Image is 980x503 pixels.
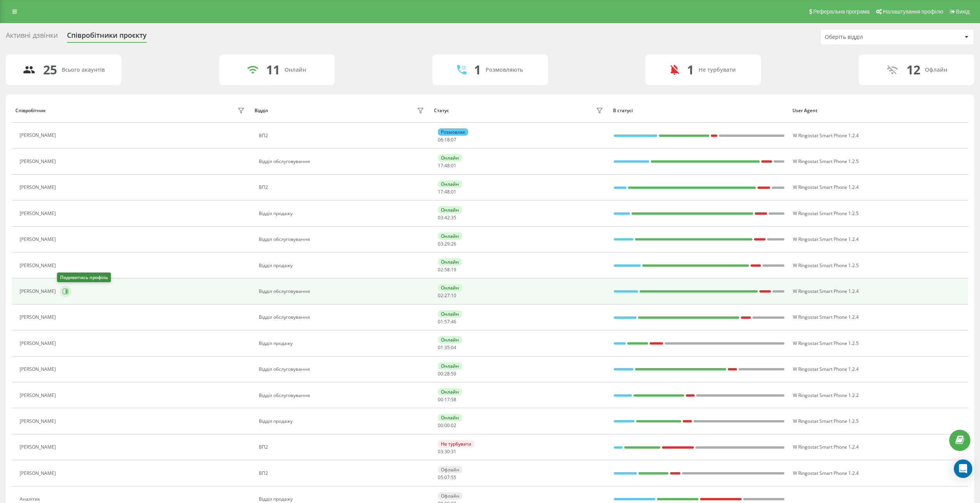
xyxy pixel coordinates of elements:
span: 17 [444,396,450,403]
span: W Ringostat Smart Phone 1.2.5 [793,340,859,347]
div: Відділ продажу [259,211,426,216]
span: 01 [438,344,443,351]
span: 02 [438,292,443,299]
div: [PERSON_NAME] [20,444,58,450]
div: Оберіть відділ [825,34,917,40]
div: Не турбувати [699,67,736,73]
div: Онлайн [438,336,462,343]
span: 03 [438,241,443,247]
span: 18 [444,136,450,143]
div: Всього акаунтів [62,67,105,73]
div: Співробітник [15,108,46,113]
div: 12 [906,62,920,77]
span: W Ringostat Smart Phone 1.2.5 [793,158,859,165]
div: Open Intercom Messenger [954,459,972,478]
span: 06 [438,136,443,143]
div: : : [438,397,456,402]
span: 48 [444,162,450,169]
div: : : [438,449,456,454]
div: : : [438,189,456,195]
div: [PERSON_NAME] [20,341,58,346]
span: W Ringostat Smart Phone 1.2.5 [793,210,859,217]
div: Відділ продажу [259,496,426,502]
span: 01 [438,318,443,325]
div: В статусі [613,108,785,113]
span: 57 [444,318,450,325]
div: : : [438,475,456,480]
span: 27 [444,292,450,299]
span: 29 [444,241,450,247]
div: Офлайн [925,67,947,73]
span: W Ringostat Smart Phone 1.2.4 [793,236,859,242]
div: : : [438,137,456,143]
div: [PERSON_NAME] [20,471,58,476]
span: 00 [444,422,450,429]
div: Онлайн [438,284,462,291]
span: W Ringostat Smart Phone 1.2.4 [793,288,859,294]
div: Відділ обслуговування [259,367,426,372]
span: W Ringostat Smart Phone 1.2.4 [793,470,859,476]
div: Відділ обслуговування [259,315,426,320]
span: 01 [451,162,456,169]
span: 58 [451,396,456,403]
span: 30 [444,448,450,455]
div: [PERSON_NAME] [20,185,58,190]
div: [PERSON_NAME] [20,315,58,320]
span: 59 [451,370,456,377]
span: 31 [451,448,456,455]
div: Онлайн [438,310,462,318]
div: Подивитись профіль [57,273,111,282]
span: 07 [444,474,450,481]
div: Онлайн [438,414,462,421]
div: [PERSON_NAME] [20,393,58,398]
div: Онлайн [438,232,462,240]
div: Відділ продажу [259,341,426,346]
div: ВП2 [259,133,426,138]
div: : : [438,163,456,168]
span: 10 [451,292,456,299]
span: 00 [438,396,443,403]
div: Онлайн [438,362,462,370]
span: W Ringostat Smart Phone 1.2.4 [793,132,859,139]
div: 25 [43,62,57,77]
span: 01 [451,188,456,195]
div: Онлайн [438,206,462,214]
span: 35 [451,214,456,221]
div: Офлайн [438,466,462,473]
div: User Agent [792,108,965,113]
div: Відділ продажу [259,419,426,424]
span: 46 [451,318,456,325]
div: Відділ [255,108,268,113]
div: : : [438,345,456,350]
div: Статус [434,108,449,113]
div: Співробітники проєкту [67,31,147,43]
div: Розмовляє [438,128,468,136]
span: 05 [438,474,443,481]
div: [PERSON_NAME] [20,289,58,294]
span: 35 [444,344,450,351]
span: 26 [451,241,456,247]
div: [PERSON_NAME] [20,419,58,424]
span: 02 [451,422,456,429]
div: ВП2 [259,471,426,476]
div: Онлайн [438,154,462,161]
div: [PERSON_NAME] [20,211,58,216]
div: [PERSON_NAME] [20,367,58,372]
span: W Ringostat Smart Phone 1.2.4 [793,366,859,372]
div: Не турбувати [438,440,474,447]
span: W Ringostat Smart Phone 1.2.4 [793,314,859,320]
div: Онлайн [438,180,462,188]
div: Відділ обслуговування [259,289,426,294]
span: Вихід [956,8,970,15]
span: W Ringostat Smart Phone 1.2.4 [793,444,859,450]
span: 07 [451,136,456,143]
span: 17 [438,188,443,195]
div: Офлайн [438,492,462,500]
div: 1 [474,62,481,77]
div: ВП2 [259,185,426,190]
div: Відділ продажу [259,263,426,268]
div: [PERSON_NAME] [20,159,58,164]
div: : : [438,215,456,220]
span: 03 [438,448,443,455]
div: : : [438,293,456,298]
